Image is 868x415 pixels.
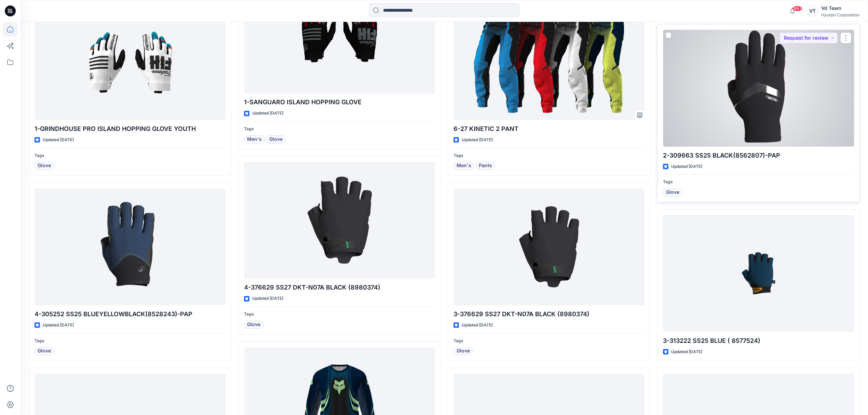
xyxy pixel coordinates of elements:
[252,295,283,302] p: Updated [DATE]
[462,136,493,144] p: Updated [DATE]
[666,188,679,197] span: Glove
[453,188,645,305] a: 3-376629 SS27 DKT-N07A BLACK (8980374)
[269,135,283,144] span: Glove
[821,4,859,12] div: Vd Team
[663,30,854,147] a: 2-309663 SS25 BLACK(8562807)-PAP
[479,162,492,170] span: Pants
[35,3,226,120] a: 1-GRINDHOUSE PRO ISLAND HOPPING GLOVE YOUTH
[35,337,226,345] p: Tags
[35,188,226,305] a: 4-305252 SS25 BLUEYELLOWBLACK(8528243)-PAP
[247,321,260,329] span: Glove
[244,283,435,292] p: 4-376629 SS27 DKT-N07A BLACK (8980374)
[457,162,471,170] span: Men's
[244,125,435,133] p: Tags
[462,322,493,329] p: Updated [DATE]
[38,162,51,170] span: Glove
[35,309,226,319] p: 4-305252 SS25 BLUEYELLOWBLACK(8528243)-PAP
[244,162,435,279] a: 4-376629 SS27 DKT-N07A BLACK (8980374)
[663,215,854,332] a: 3-313222 SS25 BLUE ( 8577524)
[663,151,854,160] p: 2-309663 SS25 BLACK(8562807)-PAP
[252,110,283,117] p: Updated [DATE]
[806,5,818,17] div: VT
[43,322,74,329] p: Updated [DATE]
[43,136,74,144] p: Updated [DATE]
[671,163,702,170] p: Updated [DATE]
[457,347,470,355] span: Glove
[453,309,645,319] p: 3-376629 SS27 DKT-N07A BLACK (8980374)
[247,135,262,144] span: Men's
[244,97,435,107] p: 1-SANGUARO ISLAND HOPPING GLOVE
[35,152,226,159] p: Tags
[453,124,645,134] p: 6-27 KINETIC 2 PANT
[663,178,854,186] p: Tags
[821,12,859,17] div: Hyunjin Corporation
[35,124,226,134] p: 1-GRINDHOUSE PRO ISLAND HOPPING GLOVE YOUTH
[792,6,802,11] span: 99+
[453,337,645,345] p: Tags
[453,3,645,120] a: 6-27 KINETIC 2 PANT
[38,347,51,355] span: Glove
[453,152,645,159] p: Tags
[671,348,702,356] p: Updated [DATE]
[244,311,435,318] p: Tags
[663,336,854,346] p: 3-313222 SS25 BLUE ( 8577524)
